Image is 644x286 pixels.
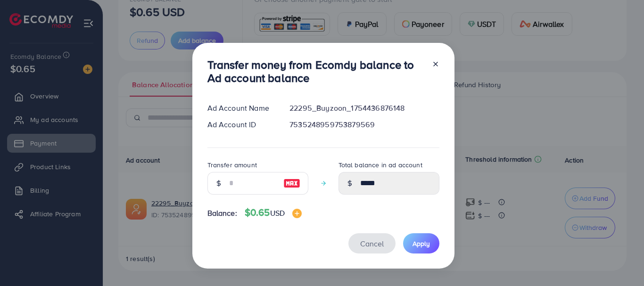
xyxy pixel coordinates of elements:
[283,178,300,189] img: image
[282,119,446,130] div: 7535248959753879569
[339,160,422,170] label: Total balance in ad account
[348,233,396,253] button: Cancel
[200,119,282,130] div: Ad Account ID
[207,160,257,170] label: Transfer amount
[604,244,637,279] iframe: Chat
[282,103,446,114] div: 22295_Buyzoon_1754436876148
[207,208,237,219] span: Balance:
[292,209,302,218] img: image
[245,207,302,219] h4: $0.65
[200,103,282,114] div: Ad Account Name
[207,58,424,85] h3: Transfer money from Ecomdy balance to Ad account balance
[270,208,285,218] span: USD
[413,239,430,248] span: Apply
[360,238,384,249] span: Cancel
[403,233,439,253] button: Apply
